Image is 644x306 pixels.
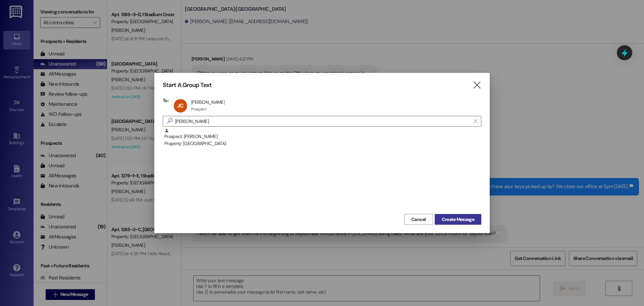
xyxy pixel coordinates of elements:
[411,216,426,223] span: Cancel
[474,119,477,124] i: 
[163,128,481,145] div: Prospect: [PERSON_NAME]Property: [GEOGRAPHIC_DATA]
[435,214,481,225] button: Create Message
[163,97,169,103] h3: To:
[470,116,481,126] button: Clear text
[404,214,433,225] button: Cancel
[191,99,225,105] div: [PERSON_NAME]
[163,81,212,89] h3: Start A Group Text
[472,82,481,89] i: 
[164,118,175,125] i: 
[164,140,481,147] div: Property: [GEOGRAPHIC_DATA]
[191,106,207,112] div: Prospect
[177,102,183,109] span: JC
[164,128,481,147] div: Prospect: [PERSON_NAME]
[442,216,474,223] span: Create Message
[175,117,470,126] input: Search for any contact or apartment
